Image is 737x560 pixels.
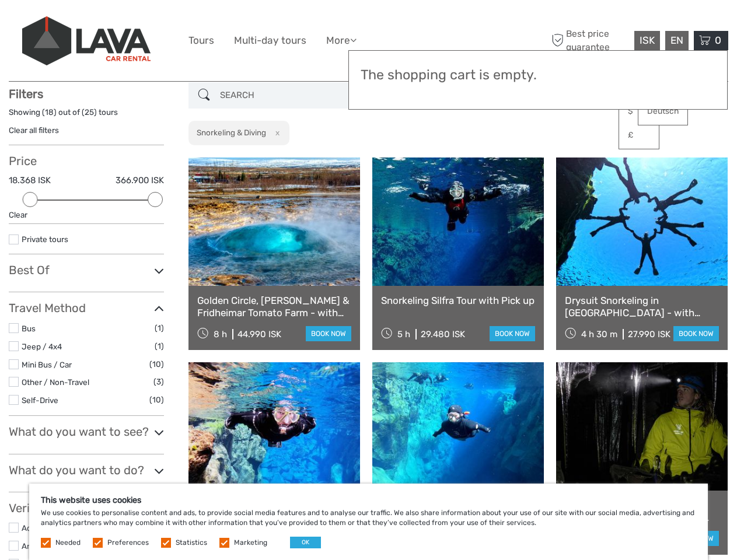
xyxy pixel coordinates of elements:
[381,295,535,306] a: Snorkeling Silfra Tour with Pick up
[85,107,94,118] label: 25
[565,295,719,318] a: Drysuit Snorkeling in [GEOGRAPHIC_DATA] - with underwater photos / From [GEOGRAPHIC_DATA]
[268,127,284,139] button: x
[107,538,149,548] label: Preferences
[673,326,719,341] a: book now
[9,263,164,277] h3: Best Of
[237,329,281,339] div: 44.990 ISK
[9,87,43,101] strong: Filters
[22,541,87,551] a: Arctic Adventures
[41,495,696,505] h5: This website uses cookies
[9,209,164,220] div: Clear
[361,67,715,83] h3: The shopping cart is empty.
[549,27,631,53] span: Best price guarantee
[22,16,151,65] img: 523-13fdf7b0-e410-4b32-8dc9-7907fc8d33f7_logo_big.jpg
[619,101,659,122] a: $
[22,377,89,387] a: Other / Non-Travel
[176,538,207,548] label: Statistics
[9,154,164,168] h3: Price
[188,32,214,49] a: Tours
[149,393,164,407] span: (10)
[9,425,164,439] h3: What do you want to see?
[234,32,306,49] a: Multi-day tours
[9,174,51,187] label: 18.368 ISK
[640,34,655,46] span: ISK
[397,329,410,339] span: 5 h
[153,375,164,388] span: (3)
[290,537,321,548] button: OK
[22,324,36,333] a: Bus
[155,321,164,335] span: (1)
[149,358,164,371] span: (10)
[155,339,164,353] span: (1)
[9,107,164,125] div: Showing ( ) out of ( ) tours
[22,360,72,369] a: Mini Bus / Car
[9,501,164,515] h3: Verified Operators
[9,125,59,135] a: Clear all filters
[29,484,708,560] div: We use cookies to personalise content and ads, to provide social media features and to analyse ou...
[9,301,164,315] h3: Travel Method
[581,329,617,339] span: 4 h 30 m
[713,34,723,46] span: 0
[490,326,535,341] a: book now
[22,523,88,533] a: Adventure Vikings
[215,85,354,106] input: SEARCH
[22,235,68,244] a: Private tours
[665,31,689,50] div: EN
[45,107,54,118] label: 18
[628,329,670,339] div: 27.990 ISK
[22,342,62,351] a: Jeep / 4x4
[214,329,227,339] span: 8 h
[55,538,81,548] label: Needed
[116,174,164,187] label: 366.900 ISK
[234,538,267,548] label: Marketing
[306,326,351,341] a: book now
[22,395,58,405] a: Self-Drive
[421,329,465,339] div: 29.480 ISK
[197,128,266,137] h2: Snorkeling & Diving
[9,463,164,477] h3: What do you want to do?
[197,295,351,318] a: Golden Circle, [PERSON_NAME] & Fridheimar Tomato Farm - with photos
[638,101,687,122] a: Deutsch
[619,125,659,146] a: £
[326,32,357,49] a: More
